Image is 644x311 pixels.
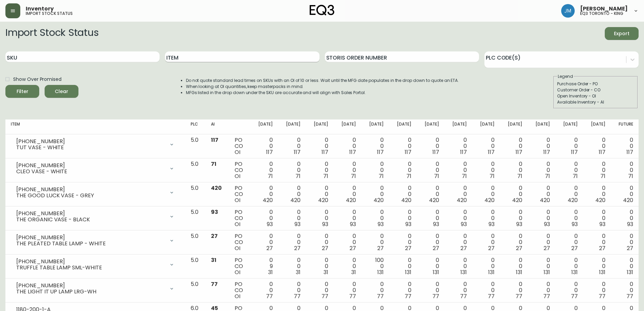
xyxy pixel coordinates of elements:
[434,172,439,180] span: 71
[457,196,467,204] span: 420
[605,27,639,40] button: Export
[16,289,165,295] div: THE LIGHT IT UP LAMP LRG-WH
[284,161,301,179] div: 0 0
[505,257,522,275] div: 0 0
[505,185,522,203] div: 0 0
[186,84,459,90] li: When looking at OI quantities, keep masterpacks in mind.
[16,162,165,169] div: [PHONE_NUMBER]
[460,244,467,252] span: 27
[256,257,273,275] div: 0 9
[580,12,623,16] h5: eq3 toronto - king
[561,161,578,179] div: 0 0
[11,233,180,248] div: [PHONE_NUMBER]THE PLEATED TABLE LAMP - WHITE
[323,172,328,180] span: 71
[367,257,384,275] div: 100 0
[211,184,222,192] span: 420
[284,281,301,299] div: 0 0
[311,161,328,179] div: 0 0
[616,257,633,275] div: 0 0
[488,220,495,228] span: 93
[450,257,467,275] div: 0 0
[600,172,605,180] span: 71
[45,85,78,98] button: Clear
[16,186,165,193] div: [PHONE_NUMBER]
[367,281,384,299] div: 0 0
[349,292,356,300] span: 77
[367,233,384,251] div: 0 0
[516,292,522,300] span: 77
[186,90,459,96] li: MFGs listed in the drop down under the SKU are accurate and will align with Sales Portal.
[460,268,467,276] span: 131
[557,93,634,99] div: Open Inventory - OI
[533,137,550,155] div: 0 0
[490,172,495,180] span: 71
[422,281,439,299] div: 0 0
[16,259,165,265] div: [PHONE_NUMBER]
[450,185,467,203] div: 0 0
[235,185,245,203] div: PO CO
[256,137,273,155] div: 0 0
[616,161,633,179] div: 0 0
[185,158,206,182] td: 5.0
[267,220,273,228] span: 93
[422,137,439,155] div: 0 0
[626,148,633,156] span: 117
[11,161,180,176] div: [PHONE_NUMBER]CLEO VASE - WHITE
[627,220,633,228] span: 93
[256,185,273,203] div: 0 0
[278,119,306,134] th: [DATE]
[11,281,180,296] div: [PHONE_NUMBER]THE LIGHT IT UP LAMP LRG-WH
[429,196,439,204] span: 420
[627,244,633,252] span: 27
[561,209,578,227] div: 0 0
[557,81,634,87] div: Purchase Order - PO
[295,172,301,180] span: 71
[339,257,356,275] div: 0 0
[589,209,605,227] div: 0 0
[406,172,411,180] span: 71
[571,268,578,276] span: 131
[540,196,550,204] span: 420
[16,217,165,223] div: THE ORGANIC VASE - BLACK
[545,172,550,180] span: 71
[561,137,578,155] div: 0 0
[395,281,411,299] div: 0 0
[294,220,301,228] span: 93
[616,209,633,227] div: 0 0
[351,268,356,276] span: 31
[488,268,495,276] span: 131
[595,196,605,204] span: 420
[284,257,301,275] div: 0 0
[572,220,578,228] span: 93
[405,244,411,252] span: 27
[367,209,384,227] div: 0 0
[445,119,472,134] th: [DATE]
[311,209,328,227] div: 0 0
[367,185,384,203] div: 0 0
[268,172,273,180] span: 71
[296,268,301,276] span: 31
[616,281,633,299] div: 0 0
[533,209,550,227] div: 0 0
[16,193,165,199] div: THE GOOD LUCK VASE - GREY
[377,292,384,300] span: 77
[505,137,522,155] div: 0 0
[266,244,273,252] span: 27
[321,148,328,156] span: 117
[334,119,361,134] th: [DATE]
[311,137,328,155] div: 0 0
[543,148,550,156] span: 117
[405,268,411,276] span: 131
[235,220,240,228] span: OI
[211,136,218,144] span: 117
[517,172,522,180] span: 71
[555,119,583,134] th: [DATE]
[533,281,550,299] div: 0 0
[306,119,334,134] th: [DATE]
[505,209,522,227] div: 0 0
[377,148,384,156] span: 117
[185,182,206,206] td: 5.0
[599,148,605,156] span: 117
[235,137,245,155] div: PO CO
[432,148,439,156] span: 117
